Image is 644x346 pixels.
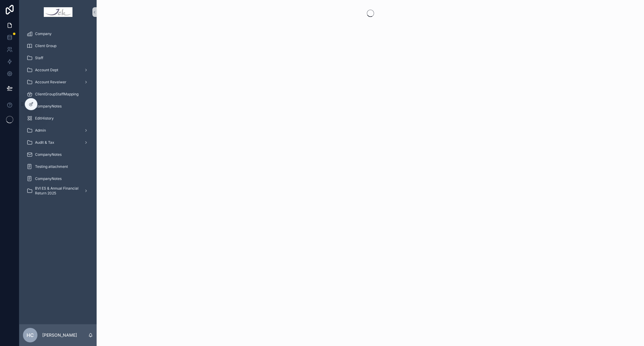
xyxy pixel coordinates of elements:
span: Account Dept [35,68,58,72]
span: Account Reveiwer [35,80,66,85]
a: Account Dept [23,65,93,75]
span: BVI ES & Annual Financial Return 2025 [35,186,79,196]
span: Company [35,31,52,36]
span: CompanyNotes [35,104,62,109]
span: ClientGroupStaffMapping [35,92,78,97]
a: Account Reveiwer [23,77,93,88]
a: CompanyNotes [23,149,93,160]
a: CompanyNotes [23,101,93,112]
img: App logo [44,7,72,17]
a: Testing attachment [23,161,93,172]
span: HC [27,332,34,339]
a: Staff [23,53,93,63]
p: [PERSON_NAME] [42,332,77,338]
span: Client Group [35,43,56,48]
a: BVI ES & Annual Financial Return 2025 [23,185,93,196]
a: EditHistory [23,113,93,124]
a: ClientGroupStaffMapping [23,89,93,100]
a: Audit & Tax [23,137,93,148]
a: Company [23,28,93,39]
span: EditHistory [35,116,54,121]
span: Admin [35,128,46,133]
a: CompanyNotes [23,173,93,184]
div: scrollable content [19,24,97,204]
span: Audit & Tax [35,140,54,145]
span: CompanyNotes [35,176,62,181]
span: Staff [35,56,43,60]
span: Testing attachment [35,164,68,169]
a: Client Group [23,40,93,51]
a: Admin [23,125,93,136]
span: CompanyNotes [35,152,62,157]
